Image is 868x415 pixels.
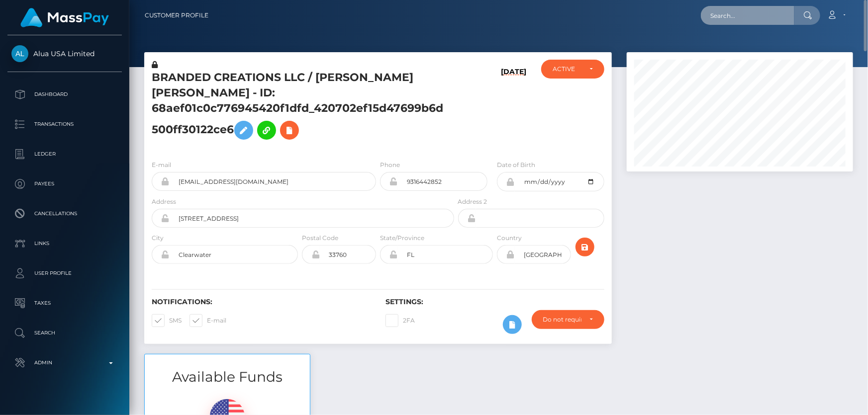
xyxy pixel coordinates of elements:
label: 2FA [386,314,415,327]
label: E-mail [190,314,226,327]
a: Ledger [7,142,122,166]
a: User Profile [7,261,122,286]
h6: Notifications: [152,298,371,306]
p: Dashboard [11,87,118,102]
label: E-mail [152,161,171,169]
button: Do not require [532,310,604,329]
p: Transactions [11,117,118,132]
p: Links [11,236,118,251]
input: Search... [701,6,794,25]
p: Taxes [11,296,118,311]
h6: [DATE] [501,68,526,148]
img: Alua USA Limited [11,45,28,62]
div: Do not require [543,316,581,324]
div: ACTIVE [553,65,581,73]
a: Taxes [7,291,122,316]
label: Address 2 [458,197,487,206]
h6: Settings: [386,298,604,306]
a: Search [7,321,122,345]
label: State/Province [380,234,424,243]
a: Admin [7,350,122,375]
label: Date of Birth [497,161,535,169]
p: Cancellations [11,206,118,221]
label: Phone [380,161,400,169]
label: Address [152,197,176,206]
a: Payees [7,171,122,196]
img: MassPay Logo [20,8,109,27]
span: Alua USA Limited [7,49,122,58]
a: Dashboard [7,82,122,107]
button: ACTIVE [541,60,604,79]
label: Postal Code [302,234,338,243]
a: Cancellations [7,201,122,226]
label: SMS [152,314,182,327]
p: User Profile [11,266,118,281]
p: Payees [11,176,118,191]
h5: BRANDED CREATIONS LLC / [PERSON_NAME] [PERSON_NAME] - ID: 68aef01c0c776945420f1dfd_420702ef15d476... [152,70,449,145]
p: Ledger [11,147,118,162]
h3: Available Funds [145,367,310,387]
p: Admin [11,355,118,370]
label: Country [497,234,522,243]
a: Transactions [7,112,122,137]
a: Links [7,231,122,256]
label: City [152,234,164,243]
p: Search [11,326,118,340]
a: Customer Profile [145,5,208,26]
